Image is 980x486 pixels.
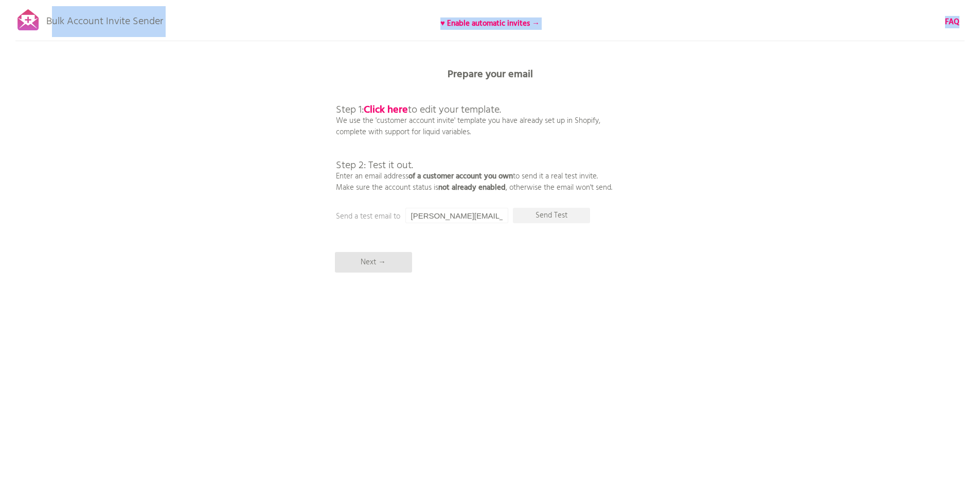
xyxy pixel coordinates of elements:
p: Next → [335,252,412,273]
b: of a customer account you own [408,170,513,183]
p: Send Test [513,208,590,223]
p: We use the 'customer account invite' template you have already set up in Shopify, complete with s... [336,82,612,193]
b: FAQ [945,16,959,28]
b: not already enabled [438,182,506,194]
b: ♥ Enable automatic invites → [440,17,540,30]
a: FAQ [945,16,959,28]
b: Prepare your email [448,66,533,83]
span: Step 1: to edit your template. [336,102,501,118]
p: Send a test email to [336,211,542,222]
a: Click here [364,102,408,118]
span: Step 2: Test it out. [336,157,413,174]
p: Bulk Account Invite Sender [46,6,163,32]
